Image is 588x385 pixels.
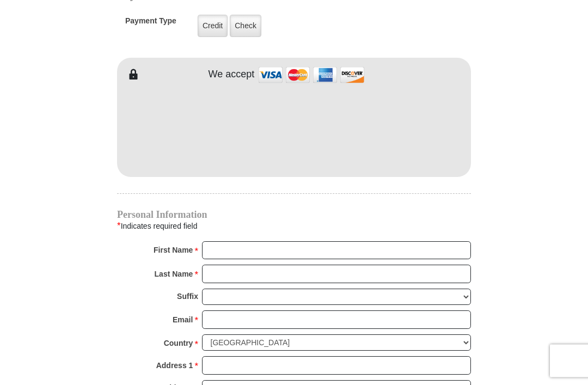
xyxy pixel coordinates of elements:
[156,358,193,374] strong: Address 1
[198,15,228,38] label: Credit
[117,211,471,219] h4: Personal Information
[257,64,366,87] img: credit cards accepted
[154,243,193,258] strong: First Name
[209,69,255,81] h4: We accept
[177,289,198,304] strong: Suffix
[117,219,471,234] div: Indicates required field
[173,313,193,328] strong: Email
[164,336,193,351] strong: Country
[125,17,176,32] h5: Payment Type
[155,267,193,282] strong: Last Name
[230,15,261,38] label: Check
